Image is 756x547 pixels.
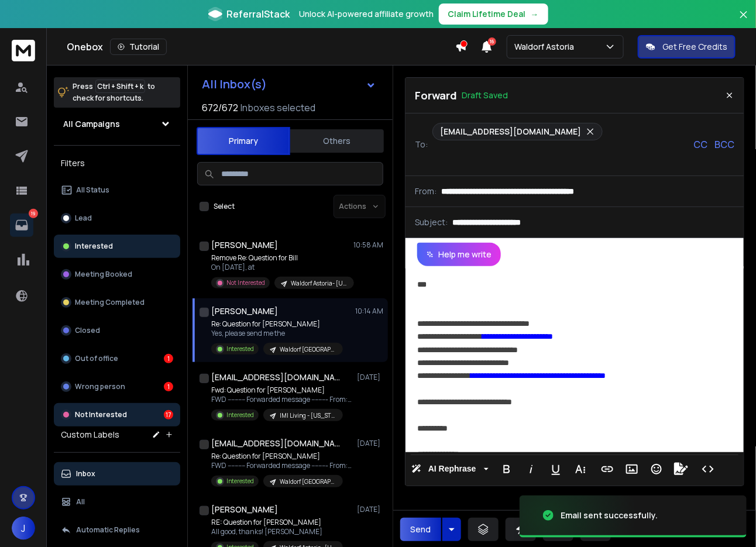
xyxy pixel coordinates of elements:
p: 10:14 AM [355,307,383,316]
span: Ctrl + Shift + k [95,80,145,93]
div: 17 [164,410,173,419]
button: Get Free Credits [638,35,736,59]
p: 10:58 AM [353,240,383,250]
p: Yes, please send me the [211,329,343,338]
p: 19 [29,209,38,218]
div: Onebox [67,39,455,55]
button: Tutorial [110,39,167,55]
h1: All Campaigns [63,118,120,130]
p: Meeting Booked [75,270,132,279]
p: CC [693,137,707,152]
p: Waldorf Astoria- [US_STATE] ( PARTNER AT LAW FIRM [US_STATE]) [291,279,347,288]
p: Out of office [75,354,118,363]
button: Closed [54,319,180,342]
button: Underline (Ctrl+U) [545,457,567,481]
p: Meeting Completed [75,298,145,307]
span: → [531,8,539,20]
p: Re: Question for [PERSON_NAME] [211,319,343,329]
p: [DATE] [357,373,383,382]
p: Not Interested [226,278,265,287]
h1: [PERSON_NAME] [211,239,278,251]
p: Inbox [76,469,95,479]
h1: [PERSON_NAME] [211,305,278,317]
button: Italic (Ctrl+I) [520,457,542,481]
button: Claim Lifetime Deal→ [439,4,548,25]
div: 1 [164,354,173,363]
p: Waldorf [GEOGRAPHIC_DATA] - [US_STATE] ( CEO US +100 Employess [US_STATE]) [280,477,336,486]
p: Lead [75,214,92,223]
button: Meeting Booked [54,263,180,286]
h1: [EMAIL_ADDRESS][DOMAIN_NAME] [211,371,340,383]
p: [DATE] [357,439,383,448]
button: Send [400,518,441,541]
p: Interested [226,477,254,486]
button: Signature [670,457,692,481]
button: Meeting Completed [54,291,180,314]
button: Primary [197,127,290,155]
button: Close banner [736,7,751,35]
p: Not Interested [75,410,127,419]
div: Email sent successfully. [561,510,658,521]
button: Out of office1 [54,347,180,370]
p: Interested [226,411,254,419]
button: All Campaigns [54,112,180,136]
p: [DATE] [357,505,383,514]
p: Interested [75,242,113,251]
p: Fwd: Question for [PERSON_NAME] [211,386,352,395]
p: Unlock AI-powered affiliate growth [300,8,434,20]
p: To: [415,139,428,150]
span: 672 / 672 [202,101,238,115]
p: Closed [75,326,100,335]
p: Get Free Credits [662,41,727,53]
p: Forward [415,87,457,104]
div: 1 [164,382,173,391]
p: On [DATE], at [211,263,352,272]
p: All Status [76,185,109,195]
button: All Inbox(s) [193,73,386,96]
p: Interested [226,345,254,353]
p: Automatic Replies [76,525,140,535]
h3: Custom Labels [61,429,119,441]
p: All good, thanks! [PERSON_NAME] [211,527,343,536]
button: Others [290,128,384,154]
button: All Status [54,178,180,202]
button: AI Rephrase [409,457,491,481]
button: Insert Link (Ctrl+K) [596,457,618,481]
h3: Inboxes selected [240,101,315,115]
button: Wrong person1 [54,375,180,398]
button: Help me write [417,243,501,266]
button: More Text [569,457,592,481]
button: J [12,517,35,540]
a: 19 [10,214,33,237]
span: ReferralStack [227,7,290,21]
p: All [76,497,85,507]
h1: [EMAIL_ADDRESS][DOMAIN_NAME] [211,438,340,449]
p: IMI Living - [US_STATE] ( PARTNER AT LAW FIRM [US_STATE]) [280,411,336,420]
p: Press to check for shortcuts. [73,81,155,104]
button: Automatic Replies [54,518,180,542]
p: Remove Re: Question for Bill [211,253,352,263]
p: RE: Question for [PERSON_NAME] [211,518,343,527]
p: Wrong person [75,382,125,391]
p: FWD ---------- Forwarded message --------- From: [PERSON_NAME] [211,395,352,404]
p: Re: Question for [PERSON_NAME] [211,452,352,461]
h1: All Inbox(s) [202,78,267,90]
h3: Filters [54,155,180,171]
p: FWD ---------- Forwarded message --------- From: [PERSON_NAME] [211,461,352,470]
h1: [PERSON_NAME] [211,504,278,515]
p: Waldorf Astoria [514,41,579,53]
p: BCC [714,137,734,152]
p: [EMAIL_ADDRESS][DOMAIN_NAME] [440,126,581,137]
button: Lead [54,207,180,230]
button: Code View [697,457,719,481]
button: Emoticons [645,457,668,481]
p: Waldorf [GEOGRAPHIC_DATA] -[US_STATE] (Partner at Law [GEOGRAPHIC_DATA] [US_STATE]) [280,345,336,354]
p: From: [415,185,437,197]
button: Not Interested17 [54,403,180,426]
span: 16 [488,37,496,46]
button: Interested [54,235,180,258]
button: All [54,490,180,514]
span: AI Rephrase [426,464,479,474]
